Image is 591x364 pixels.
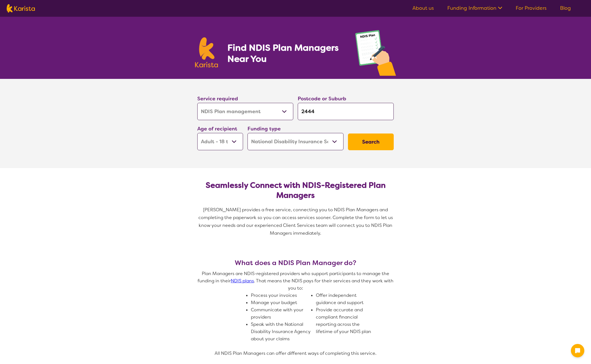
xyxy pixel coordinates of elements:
li: Process your invoices [251,292,311,299]
label: Funding type [248,125,281,132]
li: Manage your budget [251,299,311,306]
button: Search [348,134,394,150]
img: plan-management [355,30,396,79]
li: Communicate with your providers [251,306,311,321]
a: Funding Information [447,5,502,11]
li: Provide accurate and compliant financial reporting across the lifetime of your NDIS plan [316,306,376,335]
h1: Find NDIS Plan Managers Near You [227,42,344,64]
label: Service required [197,95,238,102]
label: Postcode or Suburb [298,95,346,102]
a: About us [412,5,434,11]
span: [PERSON_NAME] provides a free service, connecting you to NDIS Plan Managers and completing the pa... [198,207,394,236]
a: For Providers [516,5,547,11]
a: Blog [560,5,571,11]
img: Karista logo [7,4,35,13]
p: Plan Managers are NDIS-registered providers who support participants to manage the funding in the... [195,270,396,292]
a: NDIS plans [231,278,254,284]
input: Type [298,103,394,120]
img: Karista logo [195,37,218,67]
h2: Seamlessly Connect with NDIS-Registered Plan Managers [202,180,389,200]
li: Offer independent guidance and support [316,292,376,306]
label: Age of recipient [197,125,237,132]
li: Speak with the National Disability Insurance Agency about your claims [251,321,311,343]
h3: What does a NDIS Plan Manager do? [195,259,396,267]
p: All NDIS Plan Managers can offer different ways of completing this service. [195,350,396,357]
